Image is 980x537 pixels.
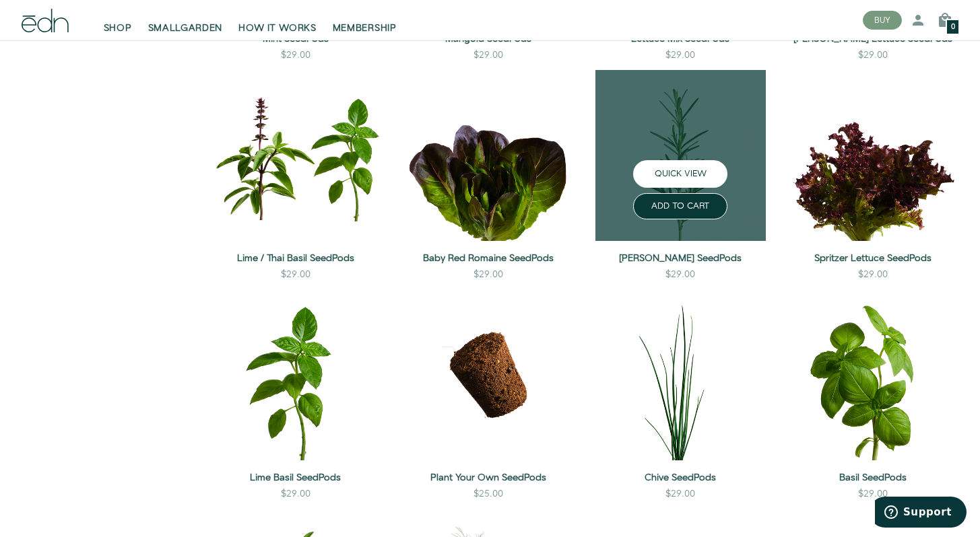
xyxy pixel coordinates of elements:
[281,268,311,281] div: $29.00
[473,487,503,501] div: $25.00
[403,252,574,265] a: Baby Red Romaine SeedPods
[210,289,381,460] img: Lime Basil SeedPods
[665,268,695,281] div: $29.00
[140,5,231,35] a: SMALLGARDEN
[875,497,967,530] iframe: Opens a widget where you can find more information
[403,289,574,460] img: Plant Your Own SeedPods
[858,48,888,62] div: $29.00
[787,252,958,265] a: Spritzer Lettuce SeedPods
[787,471,958,485] a: Basil SeedPods
[210,70,381,241] img: Lime / Thai Basil SeedPods
[633,193,727,219] button: ADD TO CART
[858,268,888,281] div: $29.00
[473,268,503,281] div: $29.00
[403,471,574,485] a: Plant Your Own SeedPods
[96,5,140,35] a: SHOP
[148,22,223,35] span: SMALLGARDEN
[595,252,766,265] a: [PERSON_NAME] SeedPods
[230,5,324,35] a: HOW IT WORKS
[665,487,695,501] div: $29.00
[863,11,902,30] button: BUY
[595,289,766,460] img: Chive SeedPods
[787,70,958,241] img: Spritzer Lettuce SeedPods
[333,22,397,35] span: MEMBERSHIP
[281,48,311,62] div: $29.00
[104,22,132,35] span: SHOP
[325,5,405,35] a: MEMBERSHIP
[595,471,766,485] a: Chive SeedPods
[951,24,955,31] span: 0
[665,48,695,62] div: $29.00
[858,487,888,501] div: $29.00
[210,252,381,265] a: Lime / Thai Basil SeedPods
[473,48,503,62] div: $29.00
[238,22,316,35] span: HOW IT WORKS
[633,160,727,188] button: QUICK VIEW
[210,471,381,485] a: Lime Basil SeedPods
[403,70,574,241] img: Baby Red Romaine SeedPods
[281,487,311,501] div: $29.00
[787,289,958,460] img: Basil SeedPods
